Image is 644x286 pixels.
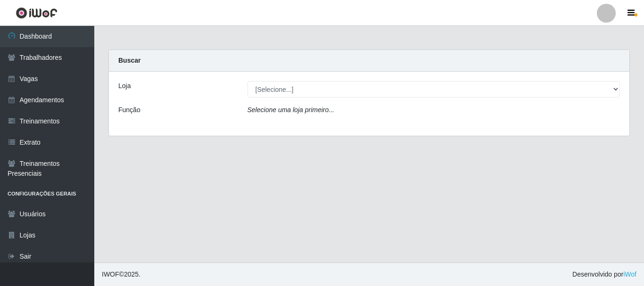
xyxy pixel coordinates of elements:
a: iWof [623,270,636,278]
span: IWOF [102,270,119,278]
span: Desenvolvido por [572,270,636,279]
img: CoreUI Logo [16,7,58,19]
span: © 2025 . [102,270,140,279]
label: Função [118,105,140,115]
i: Selecione uma loja primeiro... [248,106,334,114]
strong: Buscar [118,57,140,64]
label: Loja [118,81,131,91]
